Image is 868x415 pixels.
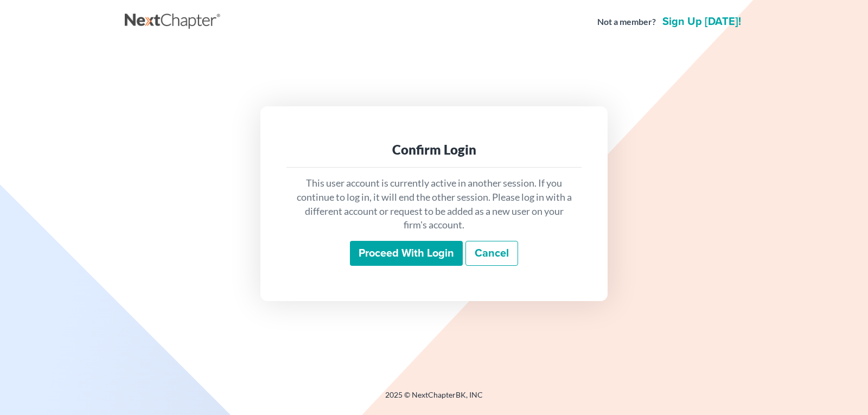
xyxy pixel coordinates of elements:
[295,176,573,232] p: This user account is currently active in another session. If you continue to log in, it will end ...
[597,16,656,28] strong: Not a member?
[660,16,743,27] a: Sign up [DATE]!
[465,241,518,266] a: Cancel
[125,390,743,409] div: 2025 © NextChapterBK, INC
[295,141,573,158] div: Confirm Login
[350,241,463,266] input: Proceed with login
